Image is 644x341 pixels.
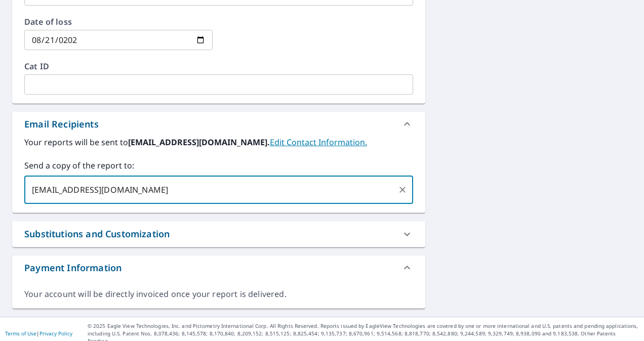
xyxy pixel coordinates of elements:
a: Privacy Policy [39,330,72,337]
div: Email Recipients [24,117,99,131]
div: Payment Information [12,255,425,280]
div: Email Recipients [12,112,425,136]
button: Clear [395,183,410,197]
b: [EMAIL_ADDRESS][DOMAIN_NAME]. [128,137,270,148]
div: Substitutions and Customization [24,227,170,241]
label: Date of loss [24,18,213,26]
div: Your account will be directly invoiced once your report is delivered. [24,288,413,300]
a: EditContactInfo [270,137,367,148]
label: Your reports will be sent to [24,136,413,148]
p: | [5,330,72,336]
label: Send a copy of the report to: [24,159,413,172]
a: Terms of Use [5,330,36,337]
div: Substitutions and Customization [12,221,425,247]
div: Payment Information [24,261,122,275]
label: Cat ID [24,62,413,70]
